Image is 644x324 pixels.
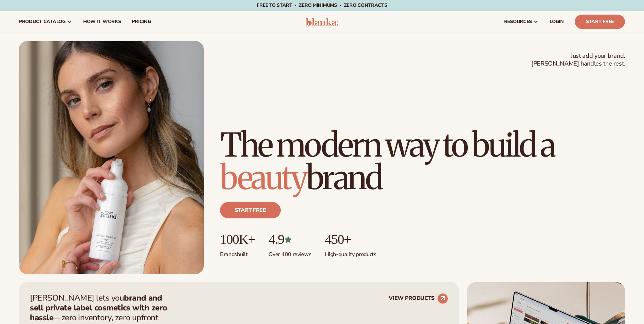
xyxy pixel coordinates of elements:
img: logo [306,18,338,26]
p: Over 400 reviews [269,247,311,258]
p: High-quality products [325,247,376,258]
span: beauty [220,157,306,198]
a: Start Free [575,15,625,29]
p: 100K+ [220,232,255,247]
a: Start free [220,202,281,218]
span: Just add your brand. [PERSON_NAME] handles the rest. [531,52,625,68]
span: pricing [132,19,151,24]
strong: brand and sell private label cosmetics with zero hassle [30,292,167,323]
p: 4.9 [269,232,311,247]
a: pricing [126,11,156,33]
h1: The modern way to build a brand [220,129,625,194]
p: Brands built [220,247,255,258]
span: LOGIN [550,19,564,24]
p: 450+ [325,232,376,247]
img: Female holding tanning mousse. [19,41,204,274]
span: Free to start · ZERO minimums · ZERO contracts [257,2,387,8]
a: resources [499,11,544,33]
span: product catalog [19,19,66,24]
a: VIEW PRODUCTS [389,293,448,304]
a: How It Works [78,11,127,33]
span: resources [504,19,532,24]
a: product catalog [14,11,78,33]
span: How It Works [83,19,121,24]
a: LOGIN [544,11,569,33]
